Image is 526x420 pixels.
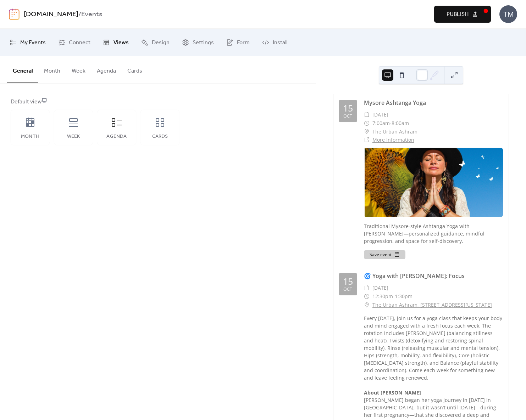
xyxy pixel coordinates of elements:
div: ​ [364,292,370,301]
div: Week [61,134,86,140]
span: My Events [20,37,46,49]
b: Events [81,8,102,21]
span: - [390,119,392,127]
span: [DATE] [372,284,388,292]
a: Settings [177,32,219,53]
div: Cards [148,134,172,140]
span: 8:00am [392,119,409,127]
span: 12:30pm [372,292,393,301]
span: Design [152,37,170,49]
span: Form [237,37,250,49]
a: [DOMAIN_NAME] [24,8,78,21]
div: 15 [343,104,353,113]
a: Install [257,32,293,53]
div: Oct [343,287,352,292]
a: My Events [4,32,51,53]
div: Default view [11,98,304,106]
span: 1:30pm [395,292,413,301]
span: Install [273,37,287,49]
div: TM [499,5,517,23]
button: Cards [122,56,148,83]
a: Form [221,32,255,53]
span: Settings [193,37,214,49]
button: General [7,56,38,83]
button: Save event [364,250,405,259]
span: Publish [447,10,469,19]
div: Traditional Mysore-style Ashtanga Yoga with [PERSON_NAME]—personalized guidance, mindful progress... [364,222,503,245]
div: ​ [364,301,370,309]
div: 15 [343,277,353,286]
span: Connect [69,37,90,49]
div: 🌀 Yoga with [PERSON_NAME]: Focus [364,272,503,280]
div: ​ [364,119,370,127]
button: Week [66,56,91,83]
span: [DATE] [372,110,388,119]
button: Month [38,56,66,83]
span: Views [113,37,129,49]
div: ​ [364,110,370,119]
div: ​ [364,127,370,136]
a: Mysore Ashtanga Yoga [364,99,426,107]
a: Design [136,32,175,53]
span: The Urban Ashram [372,127,417,136]
a: Views [98,32,134,53]
button: Publish [434,6,491,23]
a: More Information [372,136,414,143]
span: 7:00am [372,119,390,127]
button: Agenda [91,56,122,83]
div: Agenda [104,134,129,140]
div: Month [18,134,43,140]
b: / [78,8,81,21]
div: ​ [364,284,370,292]
b: About [PERSON_NAME] [364,389,421,396]
span: - [393,292,395,301]
img: logo [9,8,20,20]
div: Oct [343,114,352,119]
div: ​ [364,136,370,144]
a: Connect [53,32,96,53]
a: The Urban Ashram, [STREET_ADDRESS][US_STATE] [372,301,492,309]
